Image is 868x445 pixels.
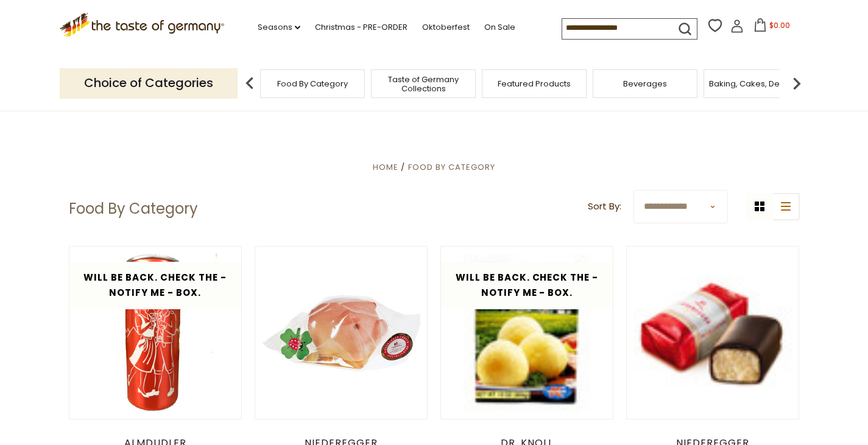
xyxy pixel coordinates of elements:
[60,68,238,98] p: Choice of Categories
[373,161,398,173] a: Home
[623,79,667,88] a: Beverages
[258,21,300,34] a: Seasons
[238,71,262,96] img: previous arrow
[746,18,798,37] button: $0.00
[375,75,472,93] a: Taste of Germany Collections
[69,200,198,218] h1: Food By Category
[69,247,242,419] img: Almdudler Austrian Soft Drink with Alpine Herbs 11.2 fl oz
[441,247,613,419] img: Dr. Knoll German Potato Dumplings Mix "Half and Half" in Box, 12 pc. 10 oz.
[769,20,790,30] span: $0.00
[785,71,809,96] img: next arrow
[709,79,803,88] a: Baking, Cakes, Desserts
[627,268,799,397] img: Niederegger "Classics Petit" Dark Chocolate Covered Marzipan Loaf, 15g
[484,21,515,34] a: On Sale
[588,199,621,214] label: Sort By:
[498,79,571,88] a: Featured Products
[315,21,408,34] a: Christmas - PRE-ORDER
[277,79,348,88] a: Food By Category
[255,247,428,419] img: Niederegger Pure Marzipan Good Luck Pigs, .44 oz
[422,21,470,34] a: Oktoberfest
[408,161,495,173] a: Food By Category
